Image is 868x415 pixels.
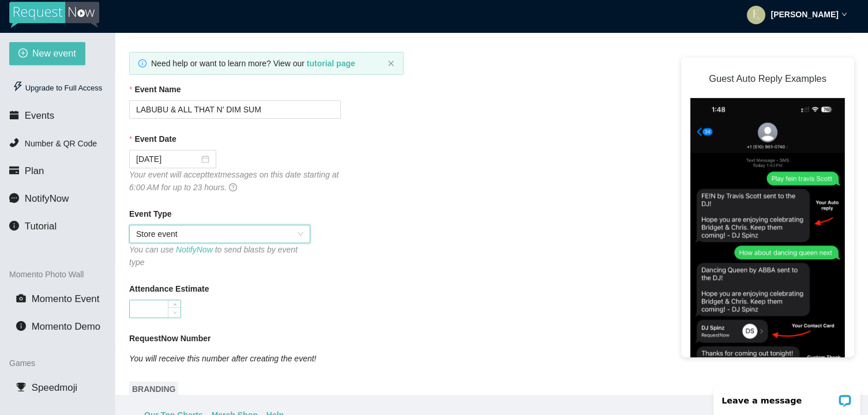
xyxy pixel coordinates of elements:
button: plus-circleNew event [9,42,85,65]
img: RequestNow [9,2,99,28]
span: up [171,301,178,308]
span: trophy [16,382,26,392]
span: Decrease Value [168,307,181,318]
strong: [PERSON_NAME] [771,10,839,19]
div: Upgrade to Full Access [9,77,106,100]
h3: Guest Auto Reply Examples [690,67,845,91]
input: Janet's and Mark's Wedding [129,100,341,119]
span: Momento Demo [32,321,100,332]
b: RequestNow Number [129,332,211,345]
button: close [388,60,394,67]
i: You will receive this number after creating the event! [129,354,317,363]
span: plus-circle [18,48,28,59]
b: Event Date [134,133,176,145]
span: Tutorial [25,221,57,232]
i: Your event will accept text messages on this date starting at 6:00 AM for up to 23 hours. [129,170,339,192]
img: ALV-UjXu6wa1l-uUADzcYVftC-MeoBE5jSb9XlhE9aygEVlO5RCSnwR19vyBNq-h0pB8hk3I9gOzWypJflGpfzR79zLukEjkQ... [747,6,765,24]
span: calendar [9,110,19,120]
span: New event [32,46,76,61]
input: 08/31/2025 [136,153,199,165]
span: credit-card [9,165,19,175]
span: Events [25,110,54,121]
span: Increase Value [168,300,181,307]
span: info-circle [16,321,26,331]
span: message [9,193,19,203]
b: Attendance Estimate [129,282,209,295]
b: Event Name [134,83,181,96]
div: You can use to send blasts by event type [129,243,310,269]
span: info-circle [9,221,19,231]
span: Store event [136,225,303,243]
span: info-circle [138,59,146,67]
span: Plan [25,165,44,176]
a: tutorial page [307,59,355,68]
span: down [841,12,847,17]
span: Need help or want to learn more? View our [151,59,355,68]
span: Number & QR Code [25,139,97,148]
iframe: LiveChat chat widget [706,379,868,415]
span: Speedmoji [32,382,77,393]
span: BRANDING [129,382,178,397]
a: NotifyNow [176,245,213,254]
span: Momento Event [32,293,100,304]
span: question-circle [229,183,237,191]
span: NotifyNow [25,193,69,204]
span: close [388,60,394,67]
b: Event Type [129,207,172,220]
span: down [171,310,178,316]
span: camera [16,293,26,303]
span: thunderbolt [13,81,23,92]
span: phone [9,138,19,148]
